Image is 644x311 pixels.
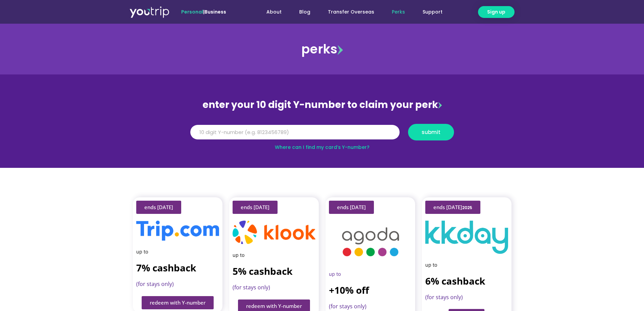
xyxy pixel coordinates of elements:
div: (for stays only) [136,279,219,289]
span: up to [329,271,341,277]
strong: 6% cashback [425,274,485,287]
div: up to [136,247,219,256]
span: Personal [181,8,203,15]
span: Sign up [487,8,505,16]
div: (for stays only) [425,292,508,303]
span: ends [DATE] [144,205,173,210]
button: submit [408,124,454,140]
a: Support [414,6,451,18]
span: redeem with Y-number [246,304,302,309]
strong: 5% cashback [233,265,292,277]
span: 2025 [462,205,472,210]
span: submit [422,130,440,135]
a: redeem with Y-number [142,296,214,309]
div: (for stays only) [233,283,315,293]
a: Transfer Overseas [319,6,383,18]
span: | [181,8,226,15]
a: Perks [383,6,414,18]
a: Where can I find my card’s Y-number? [275,144,369,151]
div: enter your 10 digit Y-number to claim your perk [187,96,457,114]
div: up to [425,261,508,269]
a: ends [DATE] [136,201,181,214]
span: redeem with Y-number [150,300,206,305]
a: ends [DATE] [329,201,374,214]
span: ends [DATE] [337,205,366,210]
strong: +10% off [329,284,369,296]
a: Blog [290,6,319,18]
a: Sign up [478,6,515,18]
a: Business [205,8,226,15]
a: ends [DATE]2025 [425,201,480,214]
input: 10 digit Y-number (e.g. 8123456789) [190,125,400,140]
span: ends [DATE] [241,205,269,210]
a: ends [DATE] [233,201,278,214]
span: ends [DATE] [433,205,472,210]
strong: 7% cashback [136,261,196,274]
a: About [258,6,290,18]
form: Y Number [190,124,454,146]
nav: Menu [244,6,451,18]
div: up to [233,251,315,260]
